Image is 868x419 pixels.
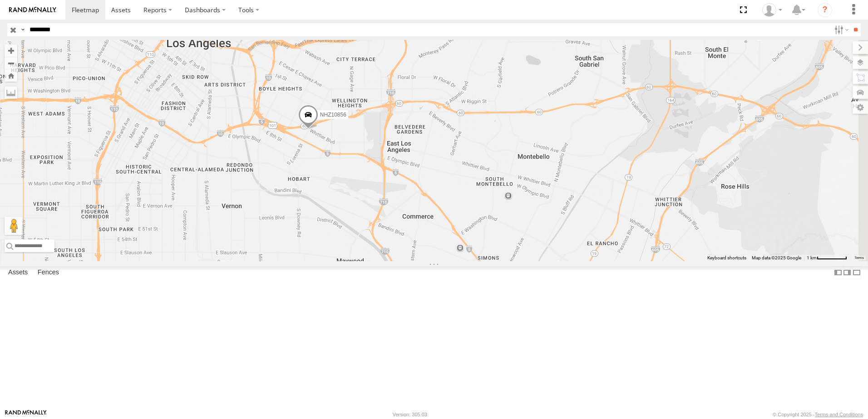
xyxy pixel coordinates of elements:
[831,23,850,36] label: Search Filter Options
[4,266,32,279] label: Assets
[5,86,17,99] label: Measure
[752,255,801,260] span: Map data ©2025 Google
[5,44,17,57] button: Zoom in
[807,255,817,260] span: 1 km
[707,255,746,261] button: Keyboard shortcuts
[773,412,863,417] div: © Copyright 2025 -
[393,412,427,417] div: Version: 305.03
[5,410,47,419] a: Visit our Website
[9,7,56,13] img: rand-logo.svg
[19,23,26,36] label: Search Query
[818,3,832,17] i: ?
[853,101,868,114] label: Map Settings
[5,69,17,82] button: Zoom Home
[854,256,864,260] a: Terms
[320,112,346,118] span: NHZ10856
[5,217,23,235] button: Drag Pegman onto the map to open Street View
[815,412,863,417] a: Terms and Conditions
[804,255,850,261] button: Map Scale: 1 km per 63 pixels
[759,3,785,17] div: Zulema McIntosch
[5,57,17,69] button: Zoom out
[852,266,861,279] label: Hide Summary Table
[843,266,852,279] label: Dock Summary Table to the Right
[833,266,843,279] label: Dock Summary Table to the Left
[33,266,64,279] label: Fences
